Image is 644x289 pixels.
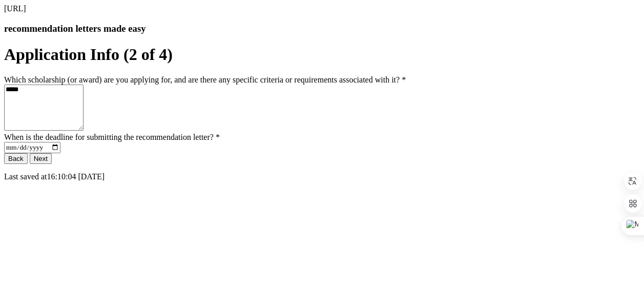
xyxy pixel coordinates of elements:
[30,153,52,164] button: Next
[4,172,640,181] p: Last saved at 16:10:04 [DATE]
[4,75,406,84] label: Which scholarship (or award) are you applying for, and are there any specific criteria or require...
[4,153,28,164] button: Back
[4,23,640,34] h3: recommendation letters made easy
[4,4,26,13] span: [URL]
[4,45,640,64] h1: Application Info (2 of 4)
[4,133,220,141] label: When is the deadline for submitting the recommendation letter?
